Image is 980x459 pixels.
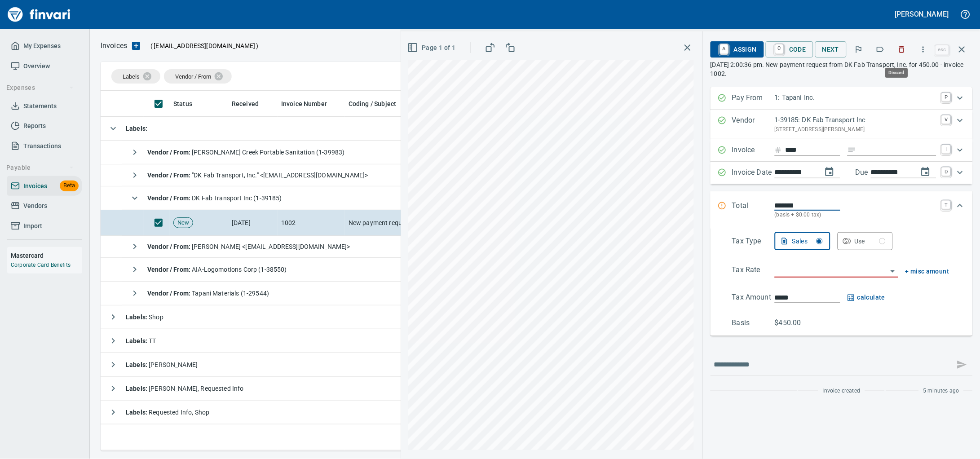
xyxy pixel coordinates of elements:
strong: Vendor / From : [147,172,192,179]
span: Invoice created [823,387,861,396]
strong: Vendor / From : [147,243,192,250]
p: 1-39185: DK Fab Transport Inc [775,115,936,125]
p: Tax Type [732,236,775,250]
a: Corporate Card Benefits [11,262,71,268]
button: Page 1 of 1 [406,40,459,56]
p: ( ) [145,41,259,50]
div: Use [855,236,886,247]
a: Vendors [7,196,82,216]
span: Next [822,44,839,55]
a: My Expenses [7,36,82,56]
p: Due [856,167,898,178]
span: Invoice Number [281,98,339,109]
div: Expand [711,191,973,229]
div: Expand [711,110,973,139]
span: New [174,219,193,227]
span: Page 1 of 1 [409,42,455,53]
span: DK Fab Transport Inc (1-39185) [147,194,282,202]
span: Status [173,98,192,109]
span: Status [173,98,204,109]
button: Upload an Invoice [127,40,145,51]
span: Overview [23,61,50,72]
nav: breadcrumb [101,40,127,51]
button: Open [887,265,899,278]
strong: Vendor / From : [147,194,192,202]
span: [PERSON_NAME] [126,361,198,368]
button: change due date [915,161,936,183]
span: Assign [718,42,757,57]
svg: Invoice description [848,146,856,154]
a: Statements [7,96,82,116]
span: Code [773,42,806,57]
button: [PERSON_NAME] [893,7,951,21]
span: [PERSON_NAME] Creek Portable Sanitation (1-39983) [147,149,345,156]
a: Overview [7,56,82,76]
p: Total [732,200,775,220]
a: C [775,44,784,54]
a: Import [7,216,82,236]
div: Expand [711,139,973,162]
button: calculate [848,292,886,303]
p: Vendor [732,115,775,134]
strong: Labels : [126,361,149,368]
div: Expand [711,87,973,110]
td: 1002 [278,210,345,236]
p: Invoices [101,40,127,51]
strong: Vendor / From : [147,149,192,156]
p: $450.00 [775,318,817,328]
button: Expenses [3,79,78,96]
button: Next [815,41,847,58]
span: Coding / Subject [349,98,396,109]
p: Basis [732,318,775,328]
td: [DATE] [228,210,278,236]
p: Tax Rate [732,265,775,278]
img: Finvari [5,4,73,25]
div: Labels [111,69,160,84]
span: [PERSON_NAME], Requested Info [126,385,244,392]
strong: Labels : [126,313,149,321]
strong: Labels : [126,385,149,392]
a: I [942,145,951,154]
span: Received [232,98,259,109]
span: [PERSON_NAME] <[EMAIL_ADDRESS][DOMAIN_NAME]> [147,243,350,250]
span: TT [126,337,156,344]
p: Invoice [732,145,775,156]
button: AAssign [711,41,764,57]
span: Invoices [23,181,47,192]
span: Transactions [23,141,61,152]
strong: Vendor / From : [147,290,192,297]
span: Payable [6,162,74,173]
button: Use [838,232,893,250]
button: Payable [3,159,78,176]
span: Vendor / From [175,73,211,80]
a: V [942,115,951,124]
a: InvoicesBeta [7,176,82,196]
strong: Labels : [126,409,149,416]
a: D [942,167,951,176]
p: [STREET_ADDRESS][PERSON_NAME] [775,125,936,134]
span: Statements [23,101,57,112]
div: Vendor / From [164,69,232,84]
span: Tapani Materials (1-29544) [147,290,269,297]
span: Vendors [23,200,47,212]
span: [EMAIL_ADDRESS][DOMAIN_NAME] [153,41,256,50]
button: Sales [775,232,830,250]
span: Requested Info, Shop [126,409,209,416]
p: Pay From [732,93,775,104]
span: My Expenses [23,40,61,52]
span: Labels [123,73,140,80]
button: More [914,40,933,59]
button: Labels [870,40,890,59]
a: T [942,200,951,209]
span: "DK Fab Transport, Inc." <[EMAIL_ADDRESS][DOMAIN_NAME]> [147,172,368,179]
h5: [PERSON_NAME] [895,9,949,19]
strong: Vendor / From : [147,266,192,273]
div: Expand [711,229,973,336]
span: This records your message into the invoice and notifies anyone mentioned [951,354,973,375]
span: AIA-Logomotions Corp (1-38550) [147,266,287,273]
a: esc [936,45,949,55]
p: Invoice Date [732,167,775,179]
button: + misc amount [905,266,949,277]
